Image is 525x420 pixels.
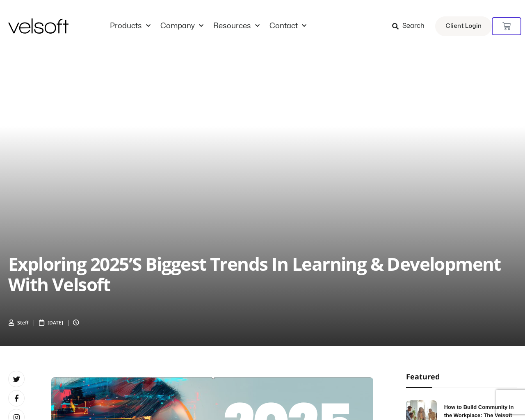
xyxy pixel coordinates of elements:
h2: Featured [406,371,517,382]
h2: Exploring 2025’s Biggest Trends in Learning & Development with Velsoft [8,253,517,294]
span: [DATE] [48,319,63,326]
span: Search [402,21,425,32]
a: CompanyMenu Toggle [155,22,208,31]
a: ContactMenu Toggle [265,22,311,31]
a: Client Login [435,16,492,36]
a: ProductsMenu Toggle [105,22,155,31]
span: Steff [17,319,29,326]
nav: Menu [105,22,311,31]
img: Velsoft Training Materials [8,18,68,34]
a: Search [392,19,430,33]
a: ResourcesMenu Toggle [208,22,265,31]
span: Client Login [445,21,482,32]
